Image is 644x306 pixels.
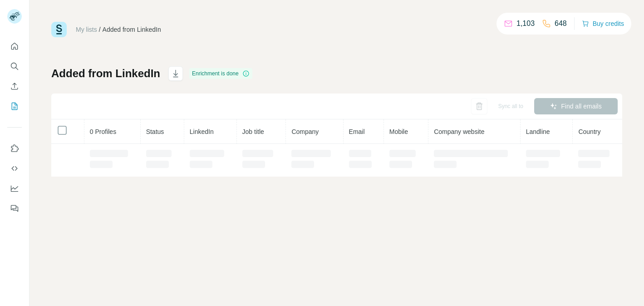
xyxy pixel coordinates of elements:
span: Landline [526,128,550,135]
li: / [99,25,101,34]
div: Added from LinkedIn [103,25,161,34]
span: Job title [242,128,264,135]
a: My lists [76,26,97,33]
button: My lists [7,98,22,114]
button: Enrich CSV [7,78,22,94]
img: Surfe Logo [51,22,67,37]
button: Buy credits [582,17,624,30]
button: Quick start [7,38,22,54]
button: Use Surfe on LinkedIn [7,140,22,157]
span: Email [349,128,365,135]
span: Company [291,128,319,135]
h1: Added from LinkedIn [51,66,160,81]
button: Use Surfe API [7,160,22,177]
p: 1,103 [516,18,535,29]
span: Company website [434,128,484,135]
button: Dashboard [7,180,22,197]
button: Search [7,58,22,74]
button: Feedback [7,200,22,217]
p: 648 [555,18,567,29]
span: Country [578,128,600,135]
span: Status [146,128,164,135]
div: Enrichment is done [189,68,252,79]
span: 0 Profiles [90,128,116,135]
span: LinkedIn [190,128,214,135]
span: Mobile [389,128,408,135]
